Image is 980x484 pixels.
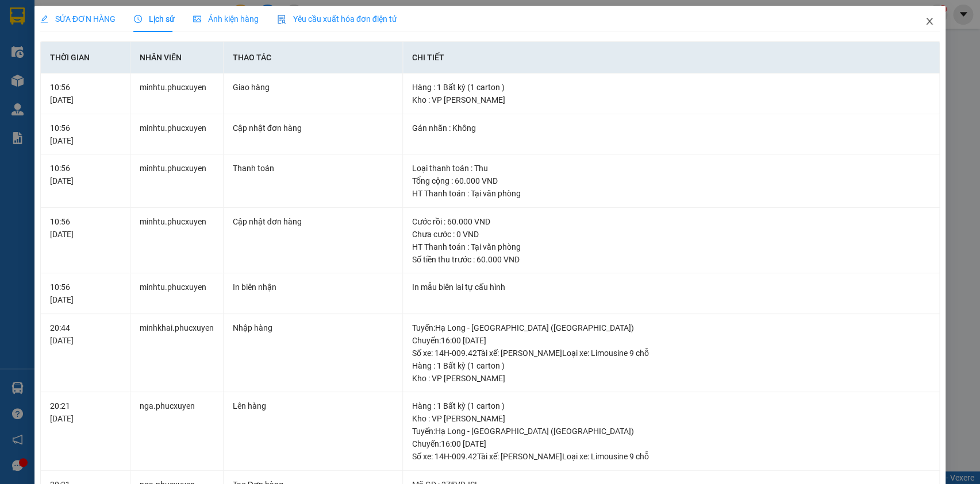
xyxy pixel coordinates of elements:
span: Lịch sử [134,14,175,24]
span: picture [193,15,201,23]
div: Hàng : 1 Bất kỳ (1 carton ) [412,359,931,372]
th: Chi tiết [403,42,940,73]
div: 10:56 [DATE] [50,81,121,106]
div: 10:56 [DATE] [50,281,121,306]
div: Số tiền thu trước : 60.000 VND [412,253,931,266]
div: 10:56 [DATE] [50,122,121,147]
span: Ảnh kiện hàng [193,14,259,24]
div: Tổng cộng : 60.000 VND [412,175,931,187]
div: Thanh toán [233,162,393,175]
div: HT Thanh toán : Tại văn phòng [412,187,931,200]
div: 10:56 [DATE] [50,162,121,187]
span: clock-circle [134,15,142,23]
div: Nhập hàng [233,322,393,334]
div: Giao hàng [233,81,393,94]
th: Thao tác [224,42,403,73]
div: Cập nhật đơn hàng [233,215,393,228]
td: minhtu.phucxuyen [130,208,224,274]
div: Kho : VP [PERSON_NAME] [412,372,931,385]
div: Tuyến : Hạ Long - [GEOGRAPHIC_DATA] ([GEOGRAPHIC_DATA]) Chuyến: 16:00 [DATE] Số xe: 14H-009.42 Tà... [412,322,931,359]
div: In mẫu biên lai tự cấu hình [412,281,931,293]
div: In biên nhận [233,281,393,293]
td: minhtu.phucxuyen [130,273,224,314]
div: Hàng : 1 Bất kỳ (1 carton ) [412,400,931,412]
div: 10:56 [DATE] [50,215,121,241]
div: Hàng : 1 Bất kỳ (1 carton ) [412,81,931,94]
div: Cập nhật đơn hàng [233,122,393,134]
td: minhtu.phucxuyen [130,114,224,155]
div: 20:44 [DATE] [50,322,121,347]
div: Lên hàng [233,400,393,412]
th: Thời gian [41,42,130,73]
div: Loại thanh toán : Thu [412,162,931,175]
td: nga.phucxuyen [130,392,224,471]
img: icon [277,15,286,24]
div: Kho : VP [PERSON_NAME] [412,94,931,106]
td: minhkhai.phucxuyen [130,314,224,393]
div: Gán nhãn : Không [412,122,931,134]
div: HT Thanh toán : Tại văn phòng [412,241,931,253]
th: Nhân viên [130,42,224,73]
span: Yêu cầu xuất hóa đơn điện tử [277,14,397,24]
td: minhtu.phucxuyen [130,154,224,208]
span: close [925,17,934,26]
div: Cước rồi : 60.000 VND [412,215,931,228]
div: 20:21 [DATE] [50,400,121,425]
td: minhtu.phucxuyen [130,73,224,114]
span: SỬA ĐƠN HÀNG [40,14,116,24]
span: edit [40,15,48,23]
button: Close [913,6,946,38]
div: Tuyến : Hạ Long - [GEOGRAPHIC_DATA] ([GEOGRAPHIC_DATA]) Chuyến: 16:00 [DATE] Số xe: 14H-009.42 Tà... [412,425,931,463]
div: Chưa cước : 0 VND [412,228,931,241]
div: Kho : VP [PERSON_NAME] [412,412,931,425]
